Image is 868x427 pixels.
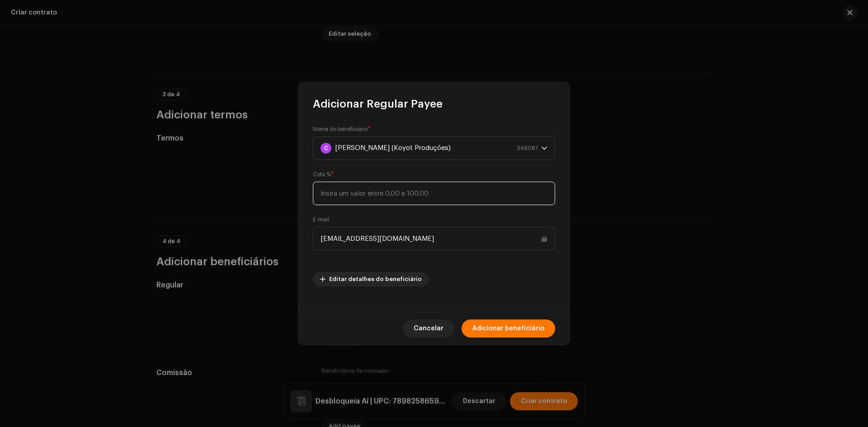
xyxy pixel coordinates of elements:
[313,97,443,111] span: Adicionar Regular Payee
[403,319,454,338] button: Cancelar
[541,137,547,160] div: dropdown trigger
[313,126,371,133] label: Nome do beneficiário
[313,272,429,286] button: Editar detalhes do beneficiário
[414,319,443,338] span: Cancelar
[335,137,451,160] div: [PERSON_NAME] (Koyot Produções)
[321,143,331,154] div: C
[321,137,541,160] span: Calebi Raimundo Moraes dos Santos (Koyot Produções)
[517,137,538,160] div: 546081
[313,216,329,223] label: E-mail
[329,270,422,288] span: Editar detalhes do beneficiário
[313,171,334,178] label: Cota %
[462,319,555,338] button: Adicionar beneficiário
[313,182,555,205] input: Insira um valor entre 0.00 e 100.00
[472,319,544,338] span: Adicionar beneficiário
